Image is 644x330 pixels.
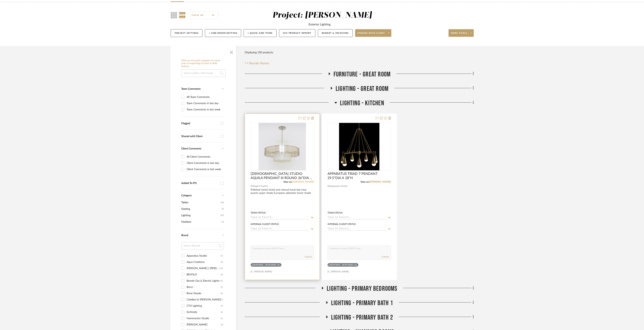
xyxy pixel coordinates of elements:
div: (1) [221,284,223,290]
span: Outdoor [181,219,221,225]
input: Type to Search… [251,227,309,231]
div: Bone Simple [187,290,221,296]
img: APPARATUS TRIAD 7 PENDANT 29.5"DIA X 28"H [339,123,380,170]
button: + Add Room/Section [205,29,241,37]
div: Client Comments in last day [187,160,223,166]
span: View on [283,181,292,183]
input: Search Brands [181,242,224,250]
div: (1) [277,264,280,266]
div: LIGHTING - KITCHEN [252,264,276,266]
span: LIGHTING - PRIMARY BATH 1 [331,299,393,307]
span: Apparatus Studio [330,184,348,188]
button: More tools [449,29,474,37]
div: Team Status [251,211,266,214]
span: (10) [220,200,224,206]
span: More tools [451,32,467,37]
div: LIGHTING - KITCHEN [329,264,353,266]
div: Hammerton Studio [187,315,221,321]
div: CTO Lighting [187,303,221,309]
span: LIGHTING - PRIMARY BATH 2 [331,313,393,322]
button: CSV Product Import [279,29,315,37]
div: All Client Comments [187,154,223,160]
div: All Team Comments [187,94,223,100]
span: Client Comments [181,147,201,150]
div: [PERSON_NAME] | [PERSON_NAME] [187,265,220,271]
span: Pagani Studios [253,184,268,188]
span: Seating [181,206,221,212]
span: APPARATUS TRIAD 7 PENDANT 29.5"DIA X 28"H [327,172,391,180]
div: Catellani & [PERSON_NAME] [187,297,221,303]
div: (1) [221,253,223,259]
div: 0 [328,123,391,170]
input: Type to Search… [327,227,386,231]
div: Flagged [181,122,219,125]
div: Displaying 130 products [245,49,273,56]
button: Submit [305,255,312,258]
span: Category [181,194,192,197]
button: Submit [382,255,389,258]
div: Internal Client Status [327,222,356,226]
div: Team Status [327,211,343,214]
div: Team Comments in last week [187,107,223,113]
div: (1) [354,264,357,266]
div: (1) [221,303,223,309]
a: [DOMAIN_NAME] [369,181,391,183]
div: (1) [221,309,223,315]
span: LIGHTING - GREAT ROOM [336,85,388,93]
div: Aqua Creations [187,259,221,265]
div: (15) [220,278,223,284]
div: Project: [PERSON_NAME] [273,11,372,19]
span: (5) [222,206,224,212]
span: Reorder Rooms [249,61,269,66]
span: Share with client [357,32,385,37]
span: LIGHTING - PRIMARY BEDROOMS [327,285,397,293]
div: (2) [221,290,223,296]
div: Eichholtz [187,309,221,315]
span: Tables [181,199,220,206]
div: Bocci [187,284,221,290]
span: By [251,184,253,188]
span: Brand [181,234,188,237]
span: Lighting [181,212,220,219]
span: [DEMOGRAPHIC_DATA] STUDIO AQUILA PENDANT III ROUND 36"DIA X 12"H [251,172,314,180]
h6: Filter by keyword, category or name prior to exporting to Excel or Bulk Actions [181,59,226,68]
span: View on [360,181,369,183]
div: (2) [221,322,223,328]
button: Project Settings [171,29,202,37]
img: PAGANI STUDIO AQUILA PENDANT III ROUND 36"DIA X 12"H [259,123,306,170]
div: Team Comments in last day [187,100,223,106]
button: Share with client [355,29,392,37]
span: (3) [222,219,224,225]
button: + Quick Add Items [244,29,277,37]
div: Client Comments in last week [187,166,223,172]
div: Added To PO [181,182,219,185]
input: Type to Search… [251,216,309,219]
div: Apparatus Studio [187,253,221,259]
span: LIGHTING - KITCHEN [340,99,384,107]
div: (3) [221,259,223,265]
button: Budget & Invoicing [318,29,353,37]
input: Type to Search… [327,216,386,219]
div: (1) [221,315,223,321]
span: (97) [220,212,224,218]
div: [PERSON_NAME] [187,322,221,328]
div: Bevolo Gas & Electric Lights [187,278,220,284]
div: (2) [221,297,223,303]
div: (15) [220,265,223,271]
span: By [327,184,330,188]
div: Exterior Lighting [309,22,331,27]
div: BEVOLO [187,272,221,278]
div: Internal Client Status [251,222,279,226]
span: Team Comments [181,88,201,90]
button: Reorder Rooms [245,61,269,66]
input: Search within 130 results [181,69,226,77]
button: Close [228,48,235,55]
a: [DOMAIN_NAME] [292,181,314,183]
div: Shared with Client [181,135,219,138]
span: FURNITURE - GREAT ROOM [334,70,391,79]
div: (2) [221,272,223,278]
